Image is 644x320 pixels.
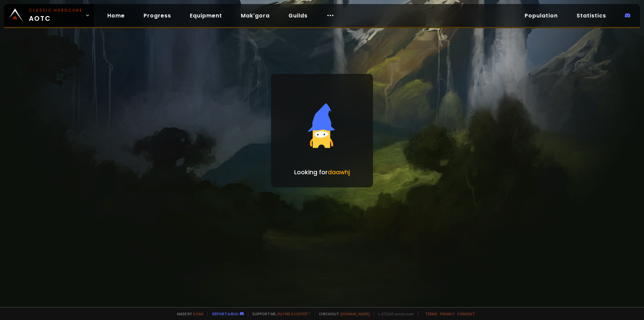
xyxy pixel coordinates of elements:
a: Equipment [184,9,227,22]
a: Statistics [571,9,611,22]
a: Report a bug [212,311,238,316]
p: Looking for [294,168,350,177]
span: Support me, [248,311,311,316]
a: Classic HardcoreAOTC [4,4,94,27]
a: Mak'gora [235,9,275,22]
a: a fan [193,311,203,316]
a: Home [102,9,130,22]
span: Checkout [315,311,370,316]
a: Buy me a coffee [277,311,311,316]
a: Privacy [440,311,454,316]
span: AOTC [29,7,83,24]
small: Classic Hardcore [29,7,83,13]
a: [DOMAIN_NAME] [340,311,370,316]
a: Consent [457,311,475,316]
a: Guilds [283,9,313,22]
a: Population [519,9,563,22]
span: Made by [173,311,203,316]
span: v. d752d5 - production [374,311,414,316]
a: Terms [425,311,437,316]
a: Progress [138,9,176,22]
span: daawhj [328,168,350,176]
